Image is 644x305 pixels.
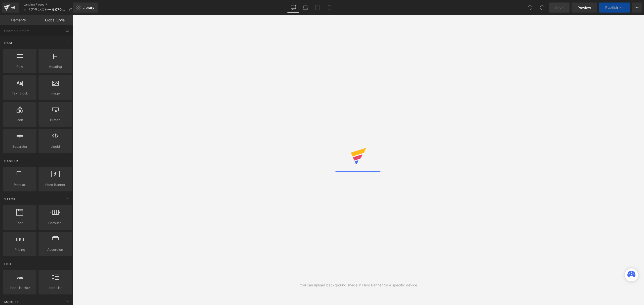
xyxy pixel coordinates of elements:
span: Icon [5,117,35,123]
span: Publish [605,6,618,10]
span: Library [83,5,94,10]
span: クリアランスセール070830 [23,8,66,12]
span: Save [555,5,563,10]
span: Row [5,64,35,69]
button: Publish [599,3,630,13]
span: Accordion [40,247,70,252]
div: You can upload background image in Hero Banner for a specific device [300,282,417,288]
span: Pricing [5,247,35,252]
span: Hero Banner [40,182,70,187]
span: Text Block [5,91,35,96]
span: Base [4,40,14,45]
span: Parallax [5,182,35,187]
button: Redo [537,3,547,13]
a: Tablet [311,3,324,13]
a: Global Style [36,15,73,25]
a: v6 [2,3,19,13]
a: Laptop [299,3,311,13]
span: Stack [4,197,16,201]
span: Preview [578,5,591,10]
span: Heading [40,64,70,69]
span: Carousel [40,220,70,226]
span: Image [40,91,70,96]
span: Tabs [5,220,35,226]
span: Banner [4,159,19,163]
span: List [4,262,12,266]
button: Undo [525,3,535,13]
button: More [632,3,642,13]
a: Mobile [324,3,336,13]
span: Module [4,300,19,304]
a: Desktop [287,3,299,13]
span: Icon List Hoz [5,285,35,290]
a: New Library [73,3,98,13]
a: Preview [572,3,597,13]
span: Separator [5,144,35,149]
span: Liquid [40,144,70,149]
span: Icon List [40,285,70,290]
span: Button [40,117,70,123]
a: Landing Pages [23,3,76,7]
div: v6 [10,4,16,11]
